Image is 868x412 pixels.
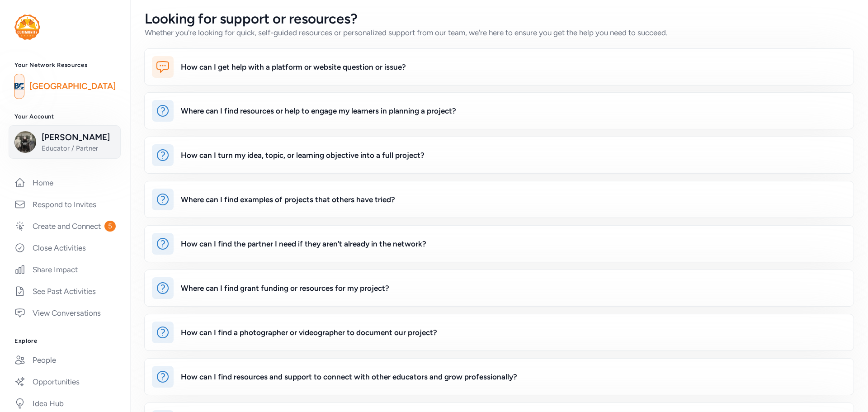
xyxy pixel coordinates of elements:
div: Where can I find grant funding or resources for my project? [181,283,389,294]
img: logo [14,14,40,40]
h2: Looking for support or resources? [145,11,668,27]
a: Create and Connect5 [7,216,123,236]
div: How can I turn my idea, topic, or learning objective into a full project? [181,150,425,161]
img: logo [14,76,24,96]
a: See Past Activities [7,281,123,301]
a: Share Impact [7,260,123,279]
div: How can I find a photographer or videographer to document our project? [181,327,437,338]
div: Where can I find resources or help to engage my learners in planning a project? [181,105,456,116]
div: Whether you're looking for quick, self-guided resources or personalized support from our team, we... [145,27,668,38]
a: Respond to Invites [7,194,123,214]
a: [GEOGRAPHIC_DATA] [29,80,116,93]
div: How can I get help with a platform or website question or issue? [181,62,406,72]
h3: Your Network Resources [14,62,116,69]
button: [PERSON_NAME]Educator / Partner [9,125,121,159]
a: Home [7,173,123,193]
span: [PERSON_NAME] [42,131,115,144]
a: Close Activities [7,238,123,258]
h3: Your Account [14,113,116,120]
a: People [7,350,123,370]
span: 5 [104,221,116,232]
h3: Explore [14,337,116,345]
div: How can I find the partner I need if they aren’t already in the network? [181,238,426,249]
div: How can I find resources and support to connect with other educators and grow professionally? [181,371,517,382]
a: Opportunities [7,372,123,392]
div: Where can I find examples of projects that others have tried? [181,194,395,205]
span: Educator / Partner [42,144,115,153]
a: View Conversations [7,303,123,323]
